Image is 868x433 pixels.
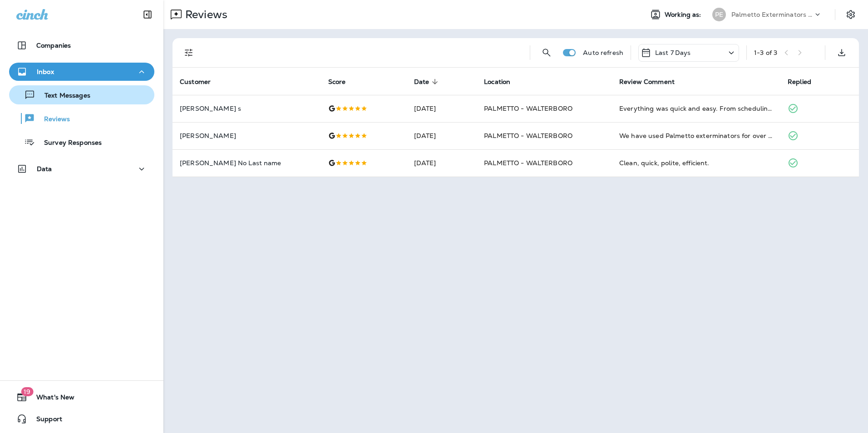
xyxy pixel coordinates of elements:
p: Inbox [37,68,54,75]
button: Text Messages [9,85,154,104]
span: Customer [180,78,222,86]
span: PALMETTO - WALTERBORO [484,104,572,113]
div: Everything was quick and easy. From scheduling to paying the bill, it was a smooth process. Kevin... [619,104,773,113]
span: PALMETTO - WALTERBORO [484,159,572,167]
span: Date [414,78,429,86]
span: What's New [27,394,74,404]
div: Clean, quick, polite, efficient. [619,158,773,167]
button: Reviews [9,109,154,128]
p: Last 7 Days [655,49,691,56]
span: Location [484,78,522,86]
span: Replied [788,78,811,86]
span: Support [27,415,62,426]
span: Review Comment [619,78,675,86]
button: Inbox [9,63,154,81]
div: 1 - 3 of 3 [754,49,777,56]
p: Companies [36,42,71,49]
span: Score [328,78,358,86]
button: Settings [843,6,859,23]
button: Search Reviews [538,44,556,62]
p: Text Messages [35,92,90,100]
p: Reviews [182,8,227,21]
button: Export as CSV [833,44,851,62]
p: [PERSON_NAME] No Last name [180,159,314,167]
p: Data [37,165,52,172]
span: Date [414,78,441,86]
button: Companies [9,36,154,54]
button: Collapse Sidebar [135,5,160,24]
span: Score [328,78,346,86]
button: Survey Responses [9,133,154,152]
p: Auto refresh [583,49,623,56]
p: [PERSON_NAME] [180,132,314,139]
span: Replied [788,78,823,86]
span: PALMETTO - WALTERBORO [484,132,572,140]
button: Filters [180,44,198,62]
td: [DATE] [407,95,477,122]
p: Palmetto Exterminators LLC [731,11,813,18]
button: Data [9,160,154,178]
button: Support [9,410,154,428]
td: [DATE] [407,149,477,177]
td: [DATE] [407,122,477,149]
p: [PERSON_NAME] s [180,105,314,112]
p: Reviews [35,115,70,124]
span: Review Comment [619,78,686,86]
div: PE [712,8,726,21]
span: 19 [21,387,33,396]
span: Working as: [665,11,703,19]
p: Survey Responses [35,139,102,148]
span: Customer [180,78,211,86]
span: Location [484,78,510,86]
div: We have used Palmetto exterminators for over 20 years and have been pleased with their services. ... [619,131,773,140]
button: 19What's New [9,388,154,406]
